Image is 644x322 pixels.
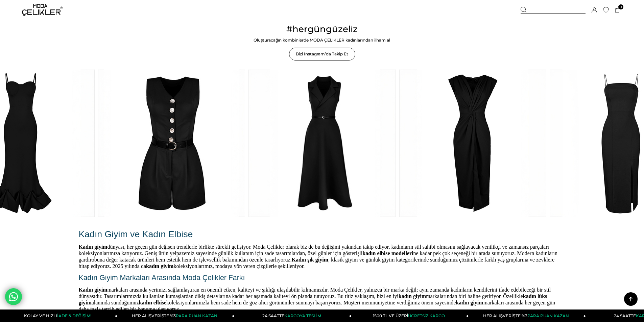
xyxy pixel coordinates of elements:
[0,309,117,322] a: KOLAY VE HIZLIİADE & DEĞİŞİM!
[79,274,245,282] span: Kadın Giyim Markaları Arasında Moda Çelikler Farkı
[79,287,555,312] span: markaları arasında yerimizi sağlamlaştıran en önemli etken, kaliteyi ve şıklığı ulaşılabilir kılm...
[284,313,321,318] span: KARGOYA TESLİM
[79,244,558,269] span: dünyası, her geçen gün değişen trendlerle birlikte sürekli gelişiyor. Moda Çelikler olarak biz de...
[289,48,355,60] a: Bizi Instagram’da Takip Et
[527,313,569,318] span: PARA PUAN KAZAN
[176,313,217,318] span: PARA PUAN KAZAN
[146,263,173,269] b: kadın giyim
[57,313,91,318] span: İADE & DEĞİŞİM!
[79,229,193,239] span: Kadın Giyim ve Kadın Elbise
[235,309,352,322] a: 24 SAATTEKARGOYA TESLİM
[352,309,469,322] a: 1500 TL VE ÜZERİÜCRETSİZ KARGO
[618,4,623,9] span: 0
[615,8,620,13] a: 0
[292,257,328,263] b: Kadın şık giyim
[362,250,413,256] b: kadın elbise modelleri
[22,4,63,16] img: logo
[79,293,547,305] b: kadın lüks giyim
[117,309,234,322] a: HER ALIŞVERİŞTE %3PARA PUAN KAZAN
[139,300,166,305] b: kadın elbise
[456,300,483,305] b: kadın giyim
[79,287,108,293] span: Kadın giyim
[408,313,445,318] span: ÜCRETSİZ KARGO
[79,244,108,250] span: Kadın giyim
[399,293,426,299] b: kadın giyim
[469,309,586,322] a: HER ALIŞVERİŞTE %3PARA PUAN KAZAN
